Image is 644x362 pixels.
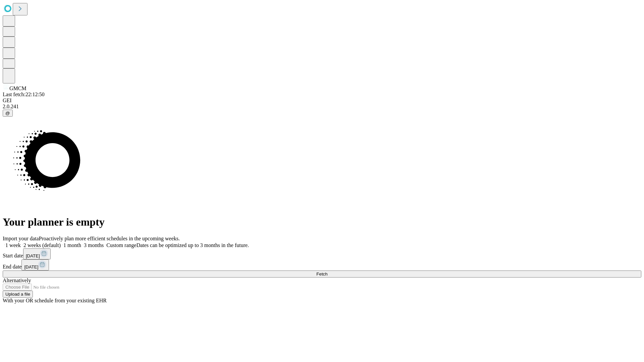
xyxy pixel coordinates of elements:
[3,98,641,104] div: GEI
[23,242,61,248] span: 2 weeks (default)
[39,236,180,241] span: Proactively plan more efficient schedules in the upcoming weeks.
[3,259,641,270] div: End date
[137,242,249,248] span: Dates can be optimized up to 3 months in the future.
[3,270,641,278] button: Fetch
[63,242,81,248] span: 1 month
[3,216,641,228] h1: Your planner is empty
[9,85,26,91] span: GMCM
[3,298,107,303] span: With your OR schedule from your existing EHR
[316,271,327,277] span: Fetch
[3,92,45,97] span: Last fetch: 22:12:50
[3,248,641,259] div: Start date
[3,291,33,298] button: Upload a file
[24,264,38,269] span: [DATE]
[3,278,31,283] span: Alternatively
[26,253,40,258] span: [DATE]
[3,110,13,117] button: @
[3,104,641,110] div: 2.0.241
[84,242,104,248] span: 3 months
[5,111,10,116] span: @
[21,259,49,270] button: [DATE]
[106,242,136,248] span: Custom range
[3,236,39,241] span: Import your data
[23,248,51,259] button: [DATE]
[5,242,21,248] span: 1 week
